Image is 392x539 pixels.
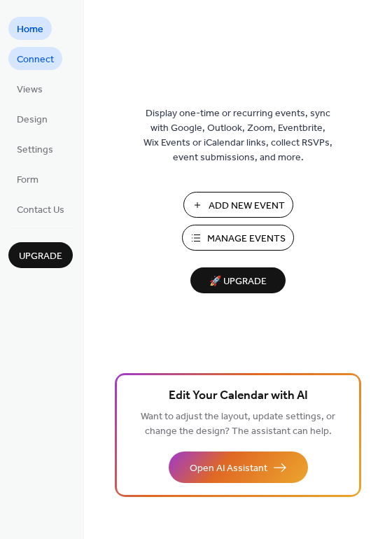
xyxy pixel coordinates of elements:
button: Add New Event [183,192,293,218]
span: Add New Event [209,199,285,213]
span: Form [17,173,38,188]
button: Open AI Assistant [169,451,308,483]
a: Design [8,107,56,130]
span: Settings [17,143,53,157]
span: Edit Your Calendar with AI [169,386,308,406]
button: Upgrade [8,242,73,268]
span: Connect [17,52,54,67]
a: Connect [8,47,62,70]
span: Design [17,113,48,127]
button: Manage Events [182,225,294,251]
button: 🚀 Upgrade [190,267,286,293]
span: Manage Events [207,232,286,246]
span: Upgrade [19,249,62,264]
a: Views [8,77,51,100]
span: Views [17,83,43,97]
a: Home [8,17,52,40]
span: Display one-time or recurring events, sync with Google, Outlook, Zoom, Eventbrite, Wix Events or ... [143,106,332,165]
span: Home [17,22,43,37]
a: Contact Us [8,197,73,220]
span: Want to adjust the layout, update settings, or change the design? The assistant can help. [141,407,335,441]
a: Form [8,167,47,190]
span: 🚀 Upgrade [199,272,277,291]
span: Open AI Assistant [190,461,267,476]
a: Settings [8,137,62,160]
span: Contact Us [17,203,64,218]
